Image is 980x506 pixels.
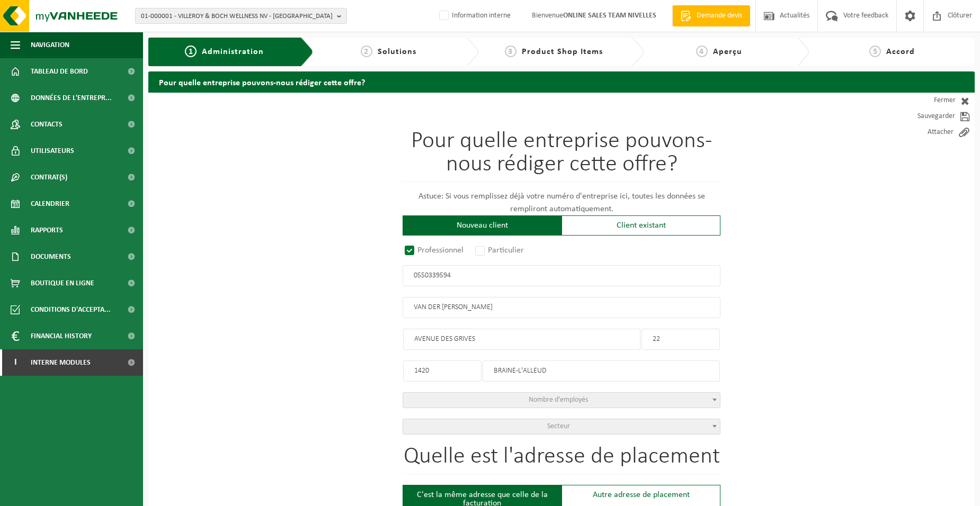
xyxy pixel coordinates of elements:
span: Administration [202,48,264,56]
label: Professionnel [403,243,467,258]
span: Navigation [31,32,69,58]
a: Attacher [879,124,975,140]
span: Aperçu [713,48,742,56]
a: Sauvegarder [879,109,975,124]
span: Utilisateurs [31,138,74,164]
input: Nom [403,297,720,318]
a: 2Solutions [319,46,458,58]
div: Client existant [562,215,720,236]
span: Accord [886,48,915,56]
input: Ville [483,360,720,382]
span: Données de l'entrepr... [31,85,112,111]
label: Information interne [437,8,511,24]
span: I [11,349,20,376]
a: Fermer [879,93,975,109]
input: Numéro [642,329,720,350]
span: Solutions [378,48,416,56]
button: 01-000001 - VILLEROY & BOCH WELLNESS NV - [GEOGRAPHIC_DATA] [135,8,347,24]
label: Particulier [473,243,527,258]
span: 4 [696,46,708,57]
input: code postal [403,360,482,382]
a: 1Administration [156,46,292,58]
span: Boutique en ligne [31,270,94,296]
a: 4Aperçu [649,46,788,58]
span: Documents [31,243,71,270]
p: Astuce: Si vous remplissez déjà votre numéro d'entreprise ici, toutes les données se rempliront a... [403,190,720,215]
span: Rapports [31,217,63,243]
span: 5 [869,46,881,57]
a: Demande devis [672,5,750,26]
a: 3Product Shop Items [484,46,623,58]
div: Nouveau client [403,215,562,236]
span: Interne modules [31,349,91,376]
span: 01-000001 - VILLEROY & BOCH WELLNESS NV - [GEOGRAPHIC_DATA] [141,8,333,24]
input: Rue [403,329,640,350]
span: Nombre d'employés [529,396,588,404]
a: 5Accord [815,46,969,58]
span: 1 [185,46,197,57]
span: Product Shop Items [522,48,603,56]
span: Secteur [547,422,570,430]
span: Contacts [31,111,63,138]
span: Demande devis [694,11,745,21]
span: Contrat(s) [31,164,67,191]
span: Tableau de bord [31,58,88,85]
span: Financial History [31,323,92,349]
h1: Quelle est l'adresse de placement [403,445,720,474]
span: Calendrier [31,191,69,217]
span: 2 [361,46,372,57]
h2: Pour quelle entreprise pouvons-nous rédiger cette offre? [148,71,975,92]
h1: Pour quelle entreprise pouvons-nous rédiger cette offre? [403,130,720,182]
span: 3 [505,46,516,57]
strong: ONLINE SALES TEAM NIVELLES [563,12,656,20]
input: Numéro d'entreprise [403,265,720,286]
span: Conditions d'accepta... [31,296,111,323]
